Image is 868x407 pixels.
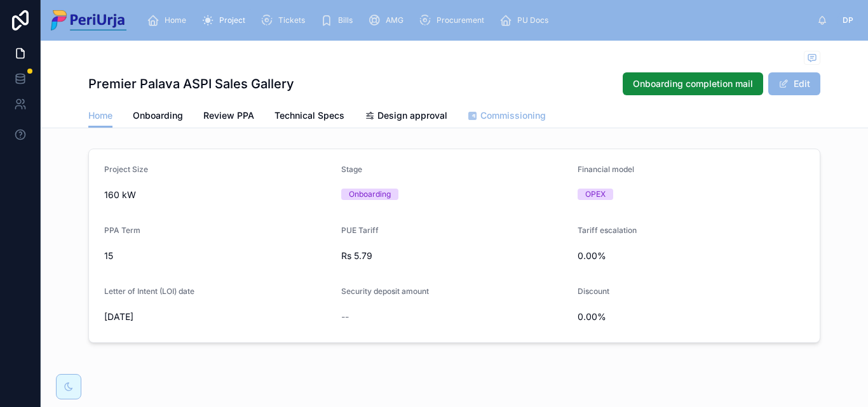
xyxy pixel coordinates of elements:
[278,15,305,25] span: Tickets
[133,109,183,122] span: Onboarding
[133,104,183,130] a: Onboarding
[578,225,637,235] span: Tariff escalation
[633,77,753,90] span: Onboarding completion mail
[437,15,484,25] span: Procurement
[578,250,804,262] span: 0.00%
[341,310,349,323] span: --
[203,109,254,122] span: Review PPA
[104,164,148,174] span: Project Size
[364,9,412,32] a: AMG
[104,310,331,323] span: [DATE]
[137,6,817,34] div: scrollable content
[578,310,804,323] span: 0.00%
[377,109,447,122] span: Design approval
[88,75,294,93] h1: Premier Palava ASPI Sales Gallery
[104,189,331,201] span: 160 kW
[219,15,245,25] span: Project
[338,15,353,25] span: Bills
[316,9,362,32] a: Bills
[517,15,548,25] span: PU Docs
[480,109,546,122] span: Commissioning
[843,15,853,25] span: DP
[578,164,634,174] span: Financial model
[143,9,195,32] a: Home
[104,225,140,235] span: PPA Term
[88,104,112,128] a: Home
[585,189,606,200] div: OPEX
[51,10,126,30] img: App logo
[365,104,447,130] a: Design approval
[275,104,344,130] a: Technical Specs
[578,286,609,296] span: Discount
[165,15,186,25] span: Home
[341,250,568,262] span: Rs 5.79
[198,9,254,32] a: Project
[623,72,763,95] button: Onboarding completion mail
[468,104,546,130] a: Commissioning
[768,72,820,95] button: Edit
[341,164,362,174] span: Stage
[496,9,557,32] a: PU Docs
[415,9,493,32] a: Procurement
[104,286,194,296] span: Letter of Intent (LOI) date
[341,225,379,235] span: PUE Tariff
[104,250,331,262] span: 15
[386,15,403,25] span: AMG
[341,286,429,296] span: Security deposit amount
[257,9,314,32] a: Tickets
[203,104,254,130] a: Review PPA
[349,189,391,200] div: Onboarding
[275,109,344,122] span: Technical Specs
[88,109,112,122] span: Home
